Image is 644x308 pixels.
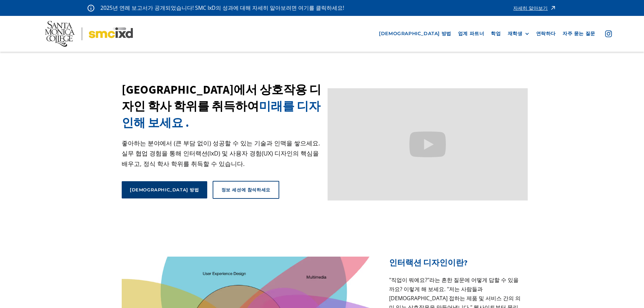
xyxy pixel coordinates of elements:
a: 업계 파트너 [455,27,488,40]
font: 2025년 연례 보고서가 공개되었습니다! SMC IxD의 성과에 대해 자세히 알아보려면 여기를 클릭하세요! [100,4,344,11]
iframe: 산타모니카 칼리지에서 인터랙션 디자인 학사 학위를 취득하여 미래를 디자인하세요 [328,88,528,201]
font: [GEOGRAPHIC_DATA]에서 상호작용 디자인 학사 학위를 취득하여 [122,82,321,114]
font: 인터랙션 디자인이란? [389,257,468,268]
img: 아이콘 - 화살표 - 경고 [550,3,556,13]
img: 산타모니카 칼리지 - SMC IxD 로고 [45,21,133,47]
a: 연락하다 [533,27,559,40]
font: 자세히 알아보기 [513,5,548,11]
font: 미래를 디자인해 보세요 . [122,99,320,130]
div: 재학생 [508,31,529,37]
font: 정보 세션에 참석하세요 [221,187,270,192]
a: [DEMOGRAPHIC_DATA] 방법 [376,27,455,40]
a: 자주 묻는 질문 [559,27,599,40]
a: 자세히 알아보기 [513,3,556,13]
font: 연락하다 [536,30,556,37]
a: [DEMOGRAPHIC_DATA] 방법 [122,181,207,198]
font: 학업 [491,30,501,37]
font: 좋아하는 분야에서 (큰 부담 없이) 성공할 수 있는 기술과 인맥을 쌓으세요. 실무 협업 경험을 통해 인터랙션(IxD) 및 사용자 경험(UX) 디자인의 핵심을 배우고, 정식 학... [122,139,320,168]
img: 아이콘 - 인스타그램 [605,30,612,37]
font: 업계 파트너 [458,30,484,37]
font: [DEMOGRAPHIC_DATA] 방법 [379,30,451,37]
a: 학업 [487,27,504,40]
font: 재학생 [508,30,523,37]
font: 자주 묻는 질문 [563,30,595,37]
font: [DEMOGRAPHIC_DATA] 방법 [130,187,199,192]
img: 아이콘 - 정보 - 알림 [88,4,94,11]
a: 정보 세션에 참석하세요 [213,181,279,198]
